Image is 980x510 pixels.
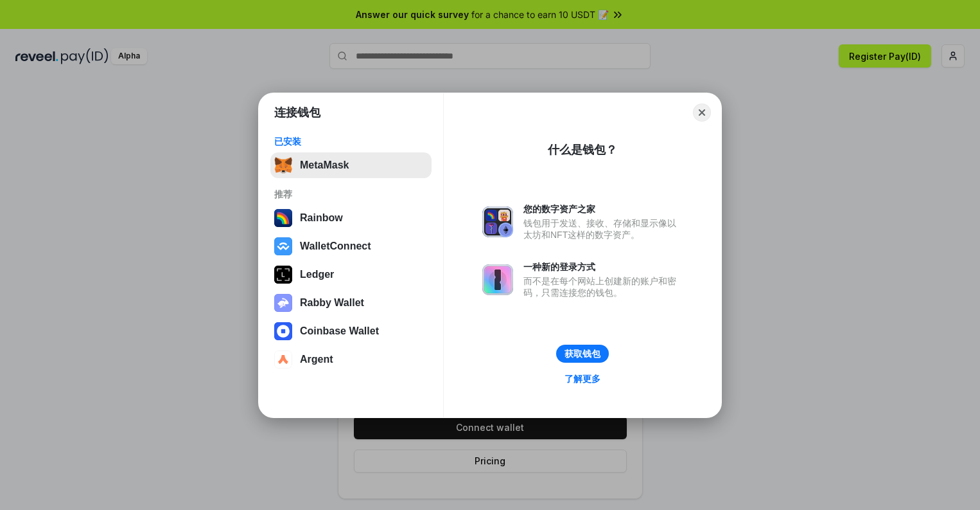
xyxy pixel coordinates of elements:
div: Ledger [300,269,334,280]
div: Coinbase Wallet [300,325,379,337]
div: Rainbow [300,212,343,224]
img: svg+xml,%3Csvg%20width%3D%2228%22%20height%3D%2228%22%20viewBox%3D%220%200%2028%2028%22%20fill%3D... [274,237,292,255]
div: 一种新的登录方式 [523,261,683,273]
img: svg+xml,%3Csvg%20xmlns%3D%22http%3A%2F%2Fwww.w3.org%2F2000%2Fsvg%22%20fill%3D%22none%22%20viewBox... [482,264,513,295]
img: svg+xml,%3Csvg%20fill%3D%22none%22%20height%3D%2233%22%20viewBox%3D%220%200%2035%2033%22%20width%... [274,156,292,174]
img: svg+xml,%3Csvg%20xmlns%3D%22http%3A%2F%2Fwww.w3.org%2F2000%2Fsvg%22%20fill%3D%22none%22%20viewBox... [274,294,292,312]
button: Rabby Wallet [270,290,432,316]
div: 已安装 [274,136,428,147]
div: Rabby Wallet [300,297,364,309]
button: Argent [270,347,432,372]
button: Coinbase Wallet [270,318,432,344]
div: 推荐 [274,188,428,200]
button: Rainbow [270,205,432,231]
div: MetaMask [300,159,349,171]
button: WalletConnect [270,233,432,259]
div: WalletConnect [300,241,371,252]
button: Close [693,104,711,122]
div: 您的数字资产之家 [523,203,683,215]
img: svg+xml,%3Csvg%20xmlns%3D%22http%3A%2F%2Fwww.w3.org%2F2000%2Fsvg%22%20width%3D%2228%22%20height%3... [274,266,292,284]
div: 什么是钱包？ [548,142,617,158]
button: MetaMask [270,152,432,178]
div: 钱包用于发送、接收、存储和显示像以太坊和NFT这样的数字资产。 [523,217,683,241]
img: svg+xml,%3Csvg%20xmlns%3D%22http%3A%2F%2Fwww.w3.org%2F2000%2Fsvg%22%20fill%3D%22none%22%20viewBox... [482,206,513,237]
h1: 连接钱包 [274,105,320,120]
img: svg+xml,%3Csvg%20width%3D%2228%22%20height%3D%2228%22%20viewBox%3D%220%200%2028%2028%22%20fill%3D... [274,322,292,340]
div: 了解更多 [564,373,600,385]
div: 而不是在每个网站上创建新的账户和密码，只需连接您的钱包。 [523,275,683,298]
img: svg+xml,%3Csvg%20width%3D%22120%22%20height%3D%22120%22%20viewBox%3D%220%200%20120%20120%22%20fil... [274,209,292,227]
button: Ledger [270,262,432,287]
div: Argent [300,354,333,365]
button: 获取钱包 [556,345,609,363]
a: 了解更多 [557,370,608,387]
div: 获取钱包 [564,348,600,360]
img: svg+xml,%3Csvg%20width%3D%2228%22%20height%3D%2228%22%20viewBox%3D%220%200%2028%2028%22%20fill%3D... [274,351,292,369]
